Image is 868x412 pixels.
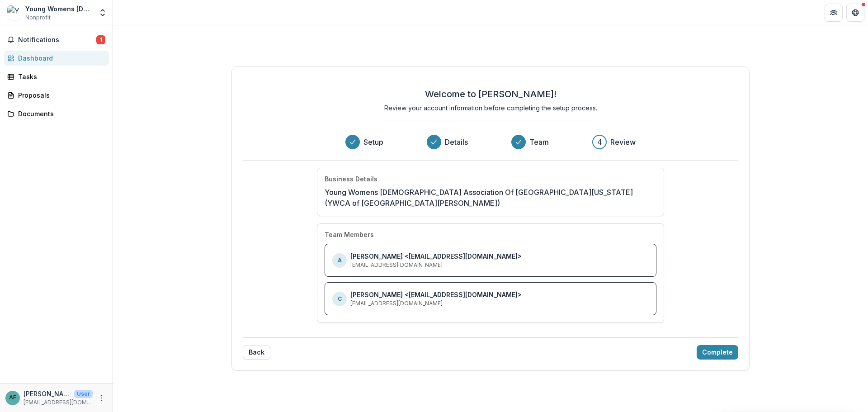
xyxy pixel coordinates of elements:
[24,398,93,407] p: [EMAIL_ADDRESS][DOMAIN_NAME]
[7,5,22,20] img: Young Womens Christian Association Of Metropolitan St Louis Missouri
[24,389,71,398] p: [PERSON_NAME]
[325,175,377,183] h4: Business Details
[4,51,109,66] a: Dashboard
[345,135,636,149] div: Progress
[18,109,102,118] div: Documents
[350,299,443,308] p: [EMAIL_ADDRESS][DOMAIN_NAME]
[350,261,443,269] p: [EMAIL_ADDRESS][DOMAIN_NAME]
[846,4,864,22] button: Get Help
[18,53,102,63] div: Dashboard
[363,137,383,147] h3: Setup
[4,106,109,121] a: Documents
[25,14,51,22] span: Nonprofit
[697,345,738,360] button: Complete
[243,345,270,360] button: Back
[96,35,105,44] span: 1
[4,69,109,84] a: Tasks
[9,395,16,401] div: Aimee Frey
[18,36,96,44] span: Notifications
[425,89,557,99] h2: Welcome to [PERSON_NAME]!
[384,103,597,113] p: Review your account information before completing the setup process.
[338,295,342,303] p: C
[610,137,636,147] h3: Review
[25,4,93,14] div: Young Womens [DEMOGRAPHIC_DATA] Association Of [GEOGRAPHIC_DATA][US_STATE]
[4,88,109,103] a: Proposals
[325,187,656,208] p: Young Womens [DEMOGRAPHIC_DATA] Association Of [GEOGRAPHIC_DATA][US_STATE] (YWCA of [GEOGRAPHIC_D...
[74,390,93,398] p: User
[18,90,102,100] div: Proposals
[338,256,342,265] p: A
[96,393,107,403] button: More
[96,4,109,22] button: Open entity switcher
[529,137,549,147] h3: Team
[350,290,522,299] p: [PERSON_NAME] <[EMAIL_ADDRESS][DOMAIN_NAME]>
[18,72,102,81] div: Tasks
[4,33,109,47] button: Notifications1
[445,137,468,147] h3: Details
[597,137,602,147] div: 4
[350,251,522,261] p: [PERSON_NAME] <[EMAIL_ADDRESS][DOMAIN_NAME]>
[825,4,843,22] button: Partners
[325,231,374,239] h4: Team Members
